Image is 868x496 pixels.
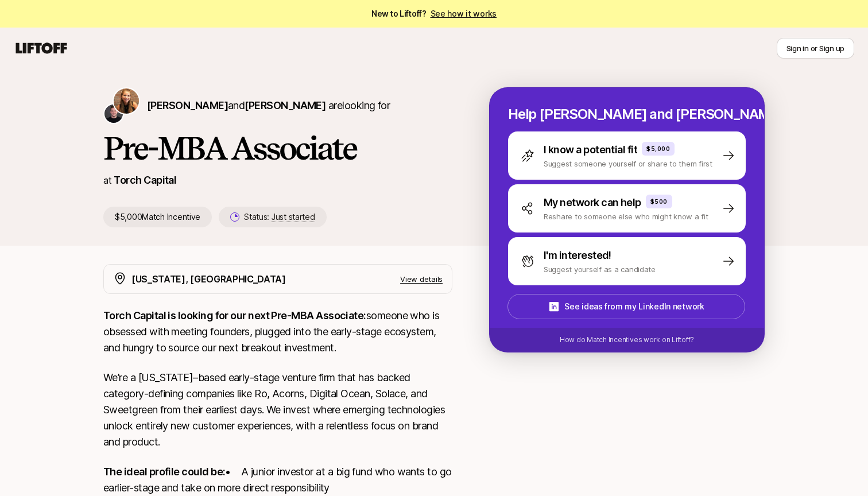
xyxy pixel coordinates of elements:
a: Torch Capital [114,174,176,186]
img: Katie Reiner [114,88,139,114]
button: Sign in or Sign up [777,38,854,59]
img: Christopher Harper [104,104,123,123]
span: Just started [272,212,315,222]
strong: Torch Capital is looking for our next Pre-MBA Associate: [103,309,366,321]
p: View details [400,273,443,285]
p: Status: [244,210,315,224]
h1: Pre-MBA Associate [103,131,452,165]
p: $5,000 Match Incentive [103,207,212,227]
p: $5,000 [646,144,670,153]
p: $500 [650,197,668,206]
p: See ideas from my LinkedIn network [564,300,704,313]
p: Suggest yourself as a candidate [544,263,656,275]
p: Help [PERSON_NAME] and [PERSON_NAME] hire [508,106,746,122]
p: Suggest someone yourself or share to them first [544,158,712,169]
p: at [103,173,111,188]
span: [PERSON_NAME] [245,99,325,111]
a: See how it works [431,9,497,18]
p: How do Match Incentives work on Liftoff? [560,335,694,345]
p: My network can help [544,195,641,211]
span: New to Liftoff? [371,7,497,21]
p: [US_STATE], [GEOGRAPHIC_DATA] [131,272,286,286]
span: [PERSON_NAME] [147,99,228,111]
p: I know a potential fit [544,142,637,158]
p: We’re a [US_STATE]–based early-stage venture firm that has backed category-defining companies lik... [103,370,452,450]
p: someone who is obsessed with meeting founders, plugged into the early-stage ecosystem, and hungry... [103,308,452,356]
p: are looking for [147,98,390,114]
strong: The ideal profile could be: [103,466,225,478]
span: and [228,99,325,111]
p: I'm interested! [544,247,611,263]
button: See ideas from my LinkedIn network [507,294,745,319]
p: Reshare to someone else who might know a fit [544,211,708,222]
